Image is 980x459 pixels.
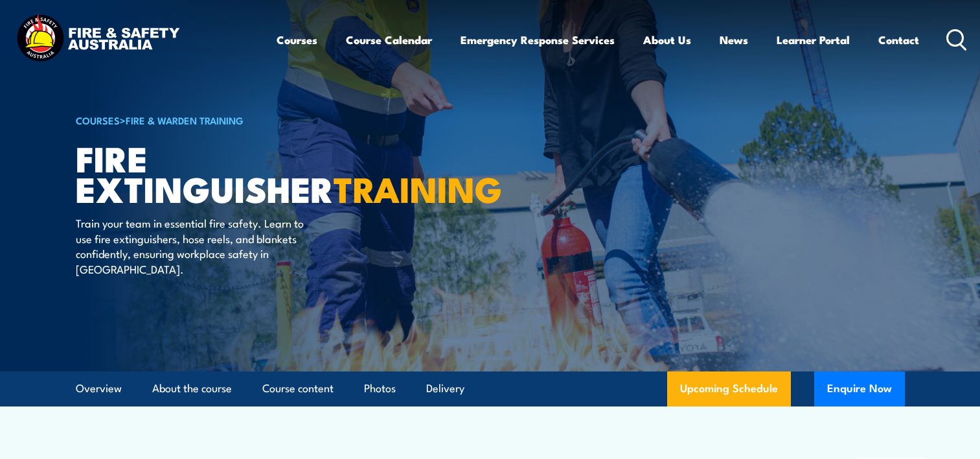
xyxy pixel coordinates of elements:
[426,371,464,406] a: Delivery
[461,23,615,57] a: Emergency Response Services
[667,371,791,406] a: Upcoming Schedule
[76,113,120,127] a: COURSES
[76,215,312,276] p: Train your team in essential fire safety. Learn to use fire extinguishers, hose reels, and blanke...
[262,371,334,406] a: Course content
[777,23,850,57] a: Learner Portal
[364,371,396,406] a: Photos
[76,371,122,406] a: Overview
[814,371,905,406] button: Enquire Now
[334,161,502,215] strong: TRAINING
[720,23,748,57] a: News
[76,112,396,128] h6: >
[643,23,691,57] a: About Us
[878,23,919,57] a: Contact
[126,113,244,127] a: Fire & Warden Training
[277,23,317,57] a: Courses
[76,143,396,203] h1: Fire Extinguisher
[152,371,232,406] a: About the course
[346,23,432,57] a: Course Calendar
